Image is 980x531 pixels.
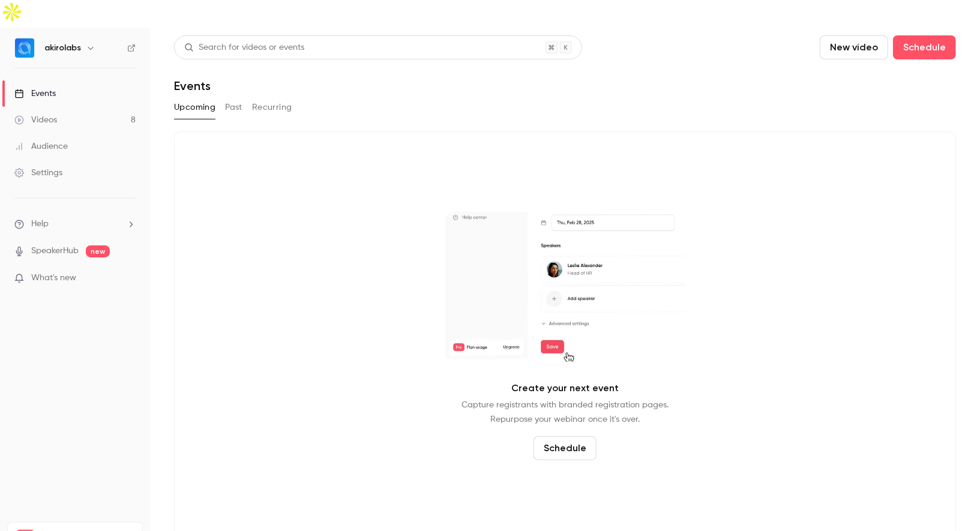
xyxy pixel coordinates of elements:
span: What's new [31,272,76,284]
p: Create your next event [511,381,619,395]
p: Capture registrants with branded registration pages. Repurpose your webinar once it's over. [461,398,669,427]
div: Settings [14,167,62,179]
button: Past [225,98,242,117]
img: akirolabs [15,38,34,58]
div: Search for videos or events [184,41,304,54]
a: SpeakerHub [31,245,79,257]
h1: Events [174,79,211,93]
div: Audience [14,140,68,152]
button: Schedule [893,35,956,59]
span: Help [31,218,49,230]
button: Upcoming [174,98,215,117]
h6: akirolabs [44,42,81,54]
li: help-dropdown-opener [14,218,136,230]
div: Events [14,88,56,100]
button: Schedule [534,436,597,460]
button: Recurring [252,98,292,117]
button: New video [820,35,888,59]
iframe: Noticeable Trigger [121,273,136,284]
span: new [86,245,110,257]
div: Videos [14,114,57,126]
